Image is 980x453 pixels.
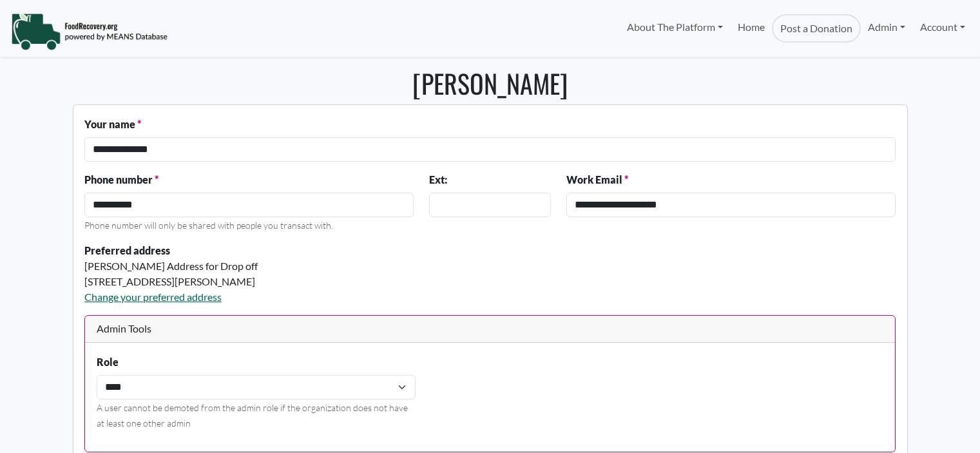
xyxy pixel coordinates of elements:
strong: Preferred address [84,244,170,256]
small: Phone number will only be shared with people you transact with. [84,220,333,231]
a: Account [913,14,972,40]
a: About The Platform [620,14,730,40]
div: [PERSON_NAME] Address for Drop off [84,258,551,274]
a: Change your preferred address [84,291,222,303]
label: Role [97,354,119,370]
div: [STREET_ADDRESS][PERSON_NAME] [84,274,551,289]
label: Your name [84,117,141,132]
a: Home [730,14,771,43]
img: NavigationLogo_FoodRecovery-91c16205cd0af1ed486a0f1a7774a6544ea792ac00100771e7dd3ec7c0e58e41.png [11,12,168,51]
label: Ext: [429,172,447,188]
label: Phone number [84,172,159,188]
h1: [PERSON_NAME] [73,68,908,99]
div: Admin Tools [85,316,895,343]
a: Admin [861,14,912,40]
small: A user cannot be demoted from the admin role if the organization does not have at least one other... [97,402,408,429]
label: Work Email [566,172,628,188]
a: Post a Donation [772,14,861,43]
